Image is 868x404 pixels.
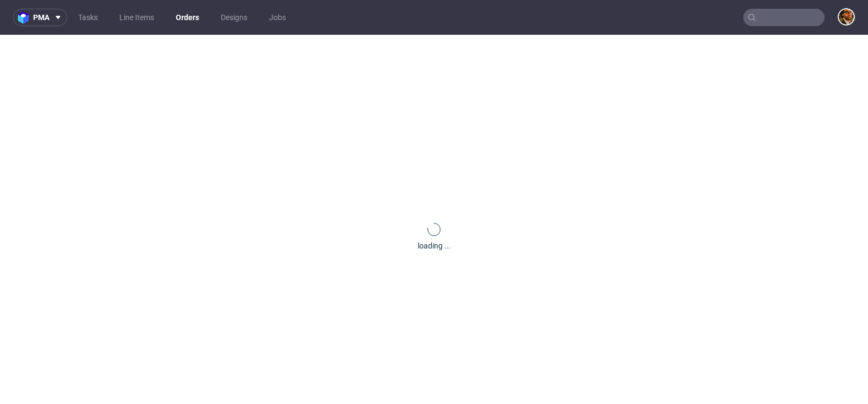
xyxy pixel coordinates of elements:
[214,9,254,26] a: Designs
[113,9,161,26] a: Line Items
[418,240,451,251] div: loading ...
[169,9,206,26] a: Orders
[72,9,104,26] a: Tasks
[18,11,33,24] img: logo
[839,9,854,24] img: Matteo Corsico
[13,9,67,26] button: pma
[33,14,49,21] span: pma
[263,9,292,26] a: Jobs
